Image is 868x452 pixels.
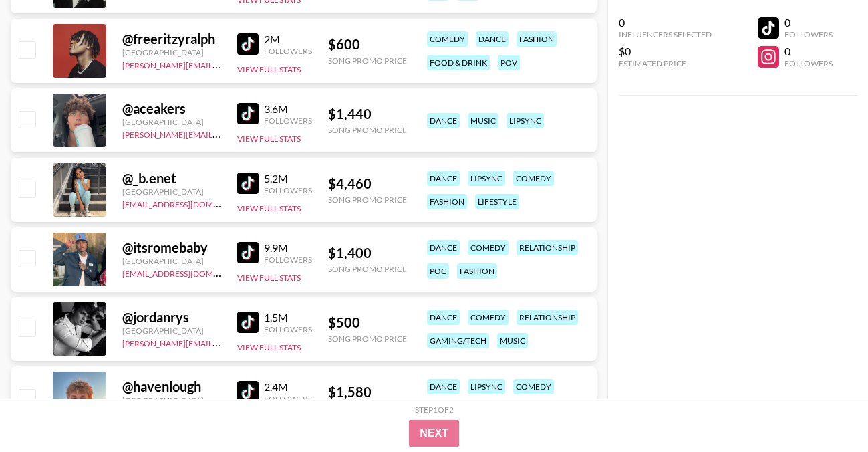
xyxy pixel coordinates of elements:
[517,240,578,255] div: relationship
[264,33,312,46] div: 2M
[264,46,312,56] div: Followers
[427,113,460,128] div: dance
[517,310,578,325] div: relationship
[122,326,221,336] div: [GEOGRAPHIC_DATA]
[468,379,505,394] div: lipsync
[122,127,320,140] a: [PERSON_NAME][EMAIL_ADDRESS][DOMAIN_NAME]
[264,185,312,195] div: Followers
[122,309,221,326] div: @ jordanrys
[497,333,528,348] div: music
[328,175,407,192] div: $ 4,460
[468,171,505,186] div: lipsync
[328,264,407,274] div: Song Promo Price
[784,58,833,68] div: Followers
[457,263,497,279] div: fashion
[264,380,312,394] div: 2.4M
[237,273,301,283] button: View Full Stats
[122,239,221,256] div: @ itsromebaby
[122,47,221,58] div: [GEOGRAPHIC_DATA]
[513,171,554,186] div: comedy
[122,100,221,117] div: @ aceakers
[427,379,460,394] div: dance
[264,255,312,265] div: Followers
[507,113,544,128] div: lipsync
[427,333,489,348] div: gaming/tech
[476,31,509,47] div: dance
[237,242,259,263] img: TikTok
[801,385,852,436] iframe: Drift Widget Chat Controller
[122,117,221,127] div: [GEOGRAPHIC_DATA]
[122,395,221,405] div: [GEOGRAPHIC_DATA]
[264,311,312,324] div: 1.5M
[468,113,498,128] div: music
[122,336,320,348] a: [PERSON_NAME][EMAIL_ADDRESS][DOMAIN_NAME]
[264,172,312,185] div: 5.2M
[619,29,712,39] div: Influencers Selected
[237,312,259,333] img: TikTok
[513,379,554,394] div: comedy
[427,55,490,70] div: food & drink
[264,394,312,404] div: Followers
[237,203,301,213] button: View Full Stats
[237,173,259,194] img: TikTok
[237,342,301,352] button: View Full Stats
[237,33,259,55] img: TikTok
[409,420,459,447] button: Next
[784,16,833,29] div: 0
[498,55,520,70] div: pov
[264,241,312,255] div: 9.9M
[328,314,407,331] div: $ 500
[237,381,259,403] img: TikTok
[328,195,407,205] div: Song Promo Price
[122,266,257,279] a: [EMAIL_ADDRESS][DOMAIN_NAME]
[122,187,221,197] div: [GEOGRAPHIC_DATA]
[468,310,509,325] div: comedy
[475,194,519,209] div: lifestyle
[468,240,509,255] div: comedy
[328,36,407,53] div: $ 600
[427,310,460,325] div: dance
[328,245,407,261] div: $ 1,400
[328,384,407,401] div: $ 1,580
[264,116,312,126] div: Followers
[427,194,467,209] div: fashion
[237,103,259,124] img: TikTok
[427,263,449,279] div: poc
[264,324,312,334] div: Followers
[122,31,221,47] div: @ freeritzyralph
[122,170,221,187] div: @ _b.enet
[122,256,221,266] div: [GEOGRAPHIC_DATA]
[237,64,301,74] button: View Full Stats
[237,134,301,144] button: View Full Stats
[264,102,312,116] div: 3.6M
[122,378,221,395] div: @ havenlough
[427,31,468,47] div: comedy
[328,125,407,135] div: Song Promo Price
[122,58,320,70] a: [PERSON_NAME][EMAIL_ADDRESS][DOMAIN_NAME]
[427,171,460,186] div: dance
[328,55,407,66] div: Song Promo Price
[328,106,407,122] div: $ 1,440
[784,29,833,39] div: Followers
[122,197,257,209] a: [EMAIL_ADDRESS][DOMAIN_NAME]
[784,45,833,58] div: 0
[619,58,712,68] div: Estimated Price
[619,16,712,29] div: 0
[427,240,460,255] div: dance
[517,31,557,47] div: fashion
[328,334,407,344] div: Song Promo Price
[415,405,454,415] div: Step 1 of 2
[619,45,712,58] div: $0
